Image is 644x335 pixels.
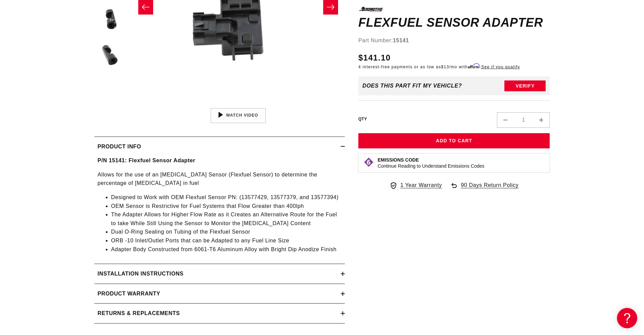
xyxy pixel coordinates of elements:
[389,181,442,190] a: 1 Year Warranty
[468,63,480,68] span: Affirm
[98,170,341,188] p: Allows for the use of an [MEDICAL_DATA] Sensor (Flexfuel Sensor) to determine the percentage of [...
[504,80,546,91] button: Verify
[98,142,141,151] h2: Product Info
[358,64,520,70] p: 4 interest-free payments or as low as /mo with .
[94,137,345,157] summary: Product Info
[94,3,128,37] button: Load image 5 in gallery view
[111,245,341,254] li: Adapter Body Constructed from 6061-T6 Aluminum Alloy with Bright Dip Anodize Finish
[450,181,519,196] a: 90 Days Return Policy
[358,133,550,148] button: Add to Cart
[111,236,341,245] li: ORB -10 Inlet/Outlet Ports that can be Adapted to any Fuel Line Size
[94,284,345,304] summary: Product warranty
[98,269,184,278] h2: Installation Instructions
[94,264,345,284] summary: Installation Instructions
[98,158,195,163] strong: P/N 15141: Flexfuel Sensor Adapter
[111,202,341,211] li: OEM Sensor is Restrictive for Fuel Systems that Flow Greater than 400lph
[358,36,550,45] div: Part Number:
[461,181,519,196] span: 90 Days Return Policy
[94,40,128,74] button: Load image 6 in gallery view
[111,210,341,228] li: The Adapter Allows for Higher Flow Rate as it Creates an Alternative Route for the Fuel to take W...
[378,157,419,163] strong: Emissions Code
[358,17,550,28] h1: Flexfuel Sensor Adapter
[362,83,462,89] div: Does This part fit My vehicle?
[441,64,449,69] span: $13
[378,163,484,169] p: Continue Reading to Understand Emissions Codes
[363,157,374,168] img: Emissions code
[393,38,409,43] strong: 15141
[98,289,161,298] h2: Product warranty
[111,228,341,236] li: Dual O-Ring Sealing on Tubing of the Flexfuel Sensor
[94,304,345,323] summary: Returns & replacements
[358,51,391,64] span: $141.10
[111,193,341,202] li: Designed to Work with OEM Flexfuel Sensor PN: (13577429, 13577379, and 13577394)
[378,157,484,169] button: Emissions CodeContinue Reading to Understand Emissions Codes
[98,309,180,318] h2: Returns & replacements
[400,181,442,190] span: 1 Year Warranty
[481,64,520,69] a: See if you qualify - Learn more about Affirm Financing (opens in modal)
[358,116,367,122] label: QTY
